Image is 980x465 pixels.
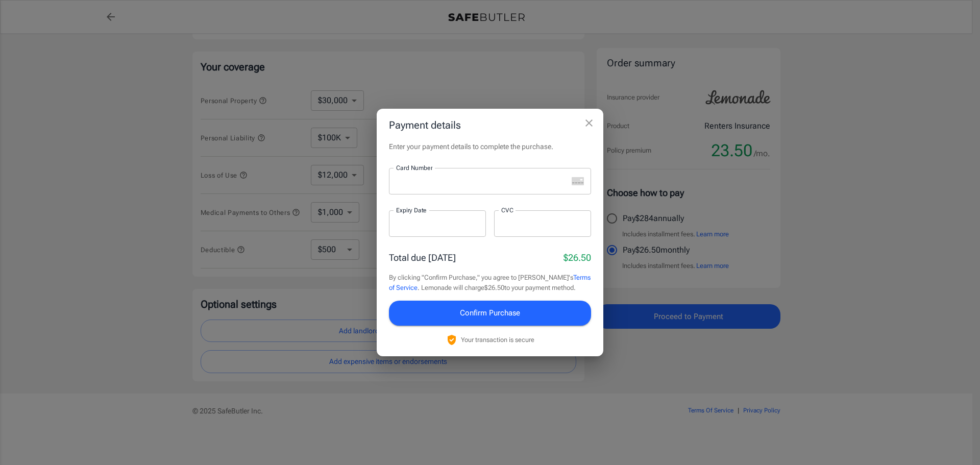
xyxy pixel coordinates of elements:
p: Enter your payment details to complete the purchase. [389,141,591,152]
label: Card Number [396,163,432,172]
label: Expiry Date [396,206,427,214]
iframe: Secure CVC input frame [501,219,584,229]
span: Confirm Purchase [460,306,520,320]
p: Your transaction is secure [461,335,534,345]
iframe: Secure card number input frame [396,177,568,186]
p: $26.50 [563,251,591,264]
label: CVC [501,206,513,214]
p: Total due [DATE] [389,251,456,264]
button: Confirm Purchase [389,301,591,325]
iframe: Secure expiration date input frame [396,219,479,229]
a: Terms of Service [389,274,591,291]
button: close [579,113,599,133]
h2: Payment details [377,109,603,141]
p: By clicking "Confirm Purchase," you agree to [PERSON_NAME]'s . Lemonade will charge $26.50 to you... [389,273,591,292]
svg: unknown [572,177,584,185]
